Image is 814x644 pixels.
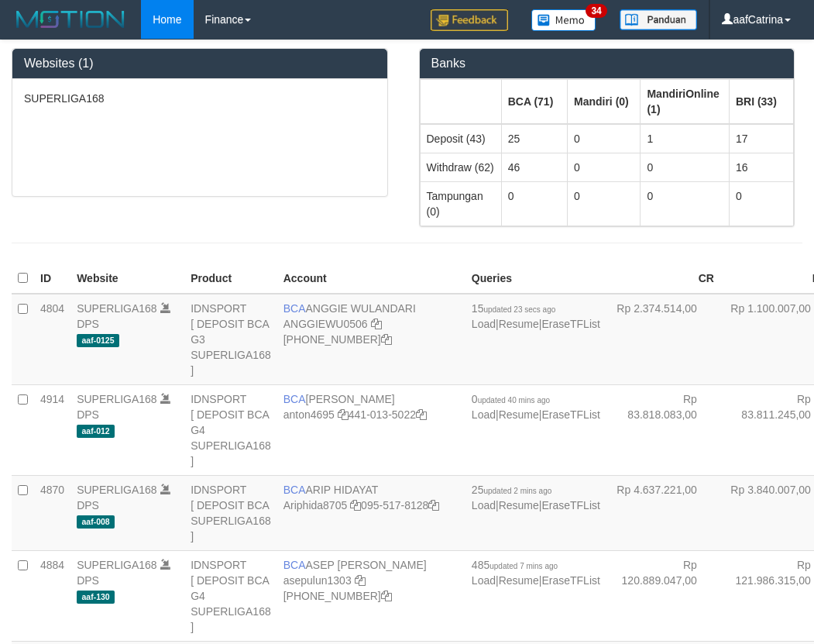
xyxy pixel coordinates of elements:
[499,574,539,587] a: Resume
[338,408,349,421] a: Copy anton4695 to clipboard
[381,590,392,602] a: Copy 4062281875 to clipboard
[620,9,697,30] img: panduan.png
[283,408,335,421] a: anton4695
[641,79,729,124] th: Group: activate to sort column ascending
[499,408,539,421] a: Resume
[355,574,366,587] a: Copy asepulun1303 to clipboard
[541,499,599,511] a: EraseTFList
[641,181,729,226] td: 0
[541,408,599,421] a: EraseTFList
[277,475,465,550] td: ARIP HIDAYAT 095-517-8128
[541,574,599,587] a: EraseTFList
[431,57,783,71] h3: Banks
[184,550,277,641] td: IDNSPORT [ DEPOSIT BCA G4 SUPERLIGA168 ]
[501,181,567,226] td: 0
[77,484,157,496] a: SUPERLIGA168
[541,318,599,330] a: EraseTFList
[184,384,277,475] td: IDNSPORT [ DEPOSIT BCA G4 SUPERLIGA168 ]
[472,559,558,571] span: 485
[567,79,640,124] th: Group: activate to sort column ascending
[24,91,376,106] p: SUPERLIGA168
[77,393,157,405] a: SUPERLIGA168
[472,484,551,496] span: 25
[350,499,361,511] a: Copy Ariphida8705 to clipboard
[34,475,70,550] td: 4870
[70,294,184,385] td: DPS
[277,294,465,385] td: ANGGIE WULANDARI [PHONE_NUMBER]
[420,79,501,124] th: Group: activate to sort column ascending
[283,318,368,330] a: ANGGIEWU0506
[277,550,465,641] td: ASEP [PERSON_NAME] [PHONE_NUMBER]
[77,515,115,529] span: aaf-008
[34,384,70,475] td: 4914
[501,124,567,153] td: 25
[420,181,501,226] td: Tampungan (0)
[567,181,640,226] td: 0
[729,79,793,124] th: Group: activate to sort column ascending
[277,263,465,294] th: Account
[499,318,539,330] a: Resume
[567,153,640,181] td: 0
[70,475,184,550] td: DPS
[472,574,496,587] a: Load
[465,263,606,294] th: Queries
[283,574,352,587] a: asepulun1303
[34,263,70,294] th: ID
[420,153,501,181] td: Withdraw (62)
[586,4,606,18] span: 34
[531,9,596,31] img: Button%20Memo.svg
[606,475,720,550] td: Rp 4.637.221,00
[472,393,600,421] span: | |
[277,384,465,475] td: [PERSON_NAME] 441-013-5022
[472,302,555,315] span: 15
[501,153,567,181] td: 46
[24,57,376,71] h3: Websites (1)
[641,124,729,153] td: 1
[283,499,348,511] a: Ariphida8705
[729,124,793,153] td: 17
[729,181,793,226] td: 0
[729,153,793,181] td: 16
[499,499,539,511] a: Resume
[483,487,551,495] span: updated 2 mins ago
[34,550,70,641] td: 4884
[606,263,720,294] th: CR
[420,124,501,153] td: Deposit (43)
[472,393,550,405] span: 0
[606,550,720,641] td: Rp 120.889.047,00
[283,484,306,496] span: BCA
[381,333,392,346] a: Copy 4062213373 to clipboard
[77,334,119,347] span: aaf-0125
[283,559,306,571] span: BCA
[431,9,508,31] img: Feedback.jpg
[77,591,115,604] span: aaf-130
[371,318,382,330] a: Copy ANGGIEWU0506 to clipboard
[416,408,427,421] a: Copy 4410135022 to clipboard
[70,384,184,475] td: DPS
[34,294,70,385] td: 4804
[472,302,600,330] span: | |
[501,79,567,124] th: Group: activate to sort column ascending
[70,263,184,294] th: Website
[12,8,129,31] img: MOTION_logo.png
[77,559,157,571] a: SUPERLIGA168
[472,318,496,330] a: Load
[70,550,184,641] td: DPS
[483,305,555,314] span: updated 23 secs ago
[77,425,115,438] span: aaf-012
[606,384,720,475] td: Rp 83.818.083,00
[472,559,600,587] span: | |
[641,153,729,181] td: 0
[472,499,496,511] a: Load
[428,499,439,511] a: Copy 0955178128 to clipboard
[478,396,550,405] span: updated 40 mins ago
[489,562,558,570] span: updated 7 mins ago
[77,302,157,315] a: SUPERLIGA168
[283,302,306,315] span: BCA
[184,294,277,385] td: IDNSPORT [ DEPOSIT BCA G3 SUPERLIGA168 ]
[567,124,640,153] td: 0
[184,475,277,550] td: IDNSPORT [ DEPOSIT BCA SUPERLIGA168 ]
[472,484,600,511] span: | |
[283,393,306,405] span: BCA
[606,294,720,385] td: Rp 2.374.514,00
